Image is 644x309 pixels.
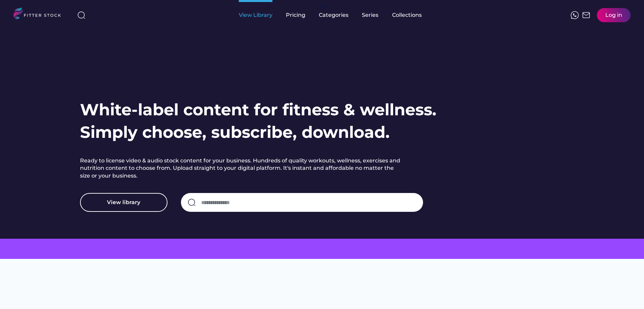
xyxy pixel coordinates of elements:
[80,157,403,180] h2: Ready to license video & audio stock content for your business. Hundreds of quality workouts, wel...
[188,198,196,206] img: search-normal.svg
[362,11,379,19] div: Series
[319,3,328,10] div: fvck
[571,11,579,19] img: meteor-icons_whatsapp%20%281%29.svg
[582,11,590,19] img: Frame%2051.svg
[80,193,167,212] button: View library
[605,11,622,19] div: Log in
[319,11,348,19] div: Categories
[13,7,67,21] img: LOGO.svg
[80,99,437,144] h1: White-label content for fitness & wellness. Simply choose, subscribe, download.
[392,11,422,19] div: Collections
[77,11,85,19] img: search-normal%203.svg
[286,11,305,19] div: Pricing
[239,11,272,19] div: View Library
